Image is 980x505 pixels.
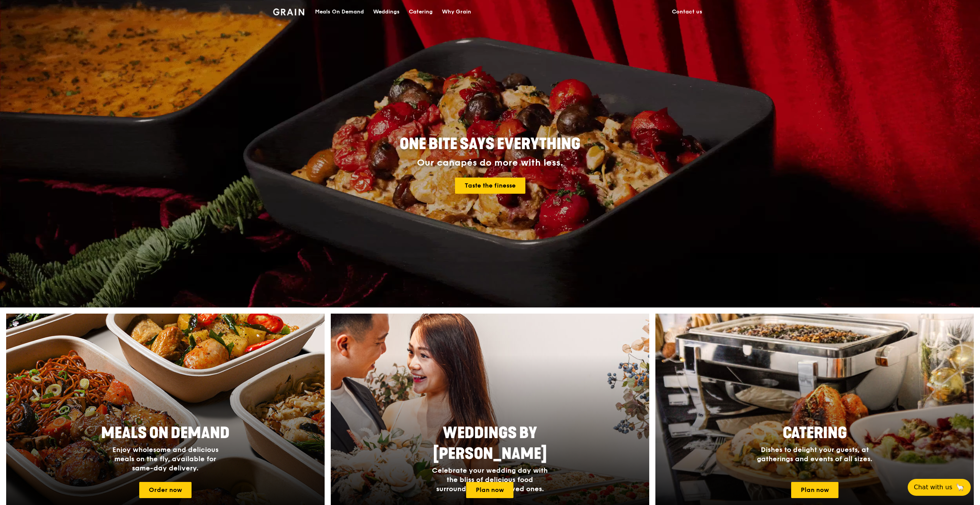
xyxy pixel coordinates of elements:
a: Taste the finesse [455,178,525,194]
button: Chat with us🦙 [908,479,971,496]
a: Contact us [667,0,707,23]
a: Plan now [791,482,838,498]
span: Chat with us [914,483,952,492]
div: Our canapés do more with less. [352,158,628,168]
span: Dishes to delight your guests, at gatherings and events of all sizes. [757,445,872,463]
div: Catering [409,0,433,23]
div: Weddings [373,0,400,23]
span: Meals On Demand [101,424,230,442]
div: Meals On Demand [315,0,364,23]
a: Catering [404,0,437,23]
a: Plan now [466,482,513,498]
span: 🦙 [955,483,965,492]
a: Why Grain [437,0,476,23]
span: Enjoy wholesome and delicious meals on the fly, available for same-day delivery. [112,445,218,472]
a: Weddings [368,0,404,23]
div: Why Grain [442,0,471,23]
img: Grain [273,8,304,15]
span: Catering [783,424,847,442]
span: ONE BITE SAYS EVERYTHING [400,135,580,153]
a: Order now [139,482,192,498]
span: Weddings by [PERSON_NAME] [433,424,547,463]
span: Celebrate your wedding day with the bliss of delicious food surrounded by your loved ones. [432,466,548,493]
